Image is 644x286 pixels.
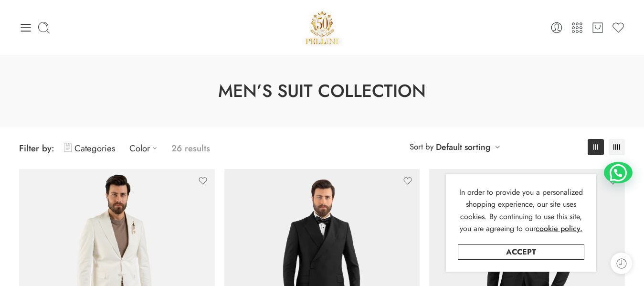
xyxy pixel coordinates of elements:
[302,7,343,48] a: Pellini -
[458,244,584,260] a: Accept
[129,137,162,159] a: Color
[536,222,582,235] a: cookie policy.
[410,139,433,155] span: Sort by
[302,7,343,48] img: Pellini
[64,137,115,159] a: Categories
[612,21,625,34] a: Wishlist
[550,21,563,34] a: Login / Register
[591,21,604,34] a: Cart
[19,142,54,155] span: Filter by:
[171,137,210,159] p: 26 results
[436,140,490,154] a: Default sorting
[24,79,620,104] h1: Men’s Suit Collection
[459,187,583,234] span: In order to provide you a personalized shopping experience, our site uses cookies. By continuing ...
